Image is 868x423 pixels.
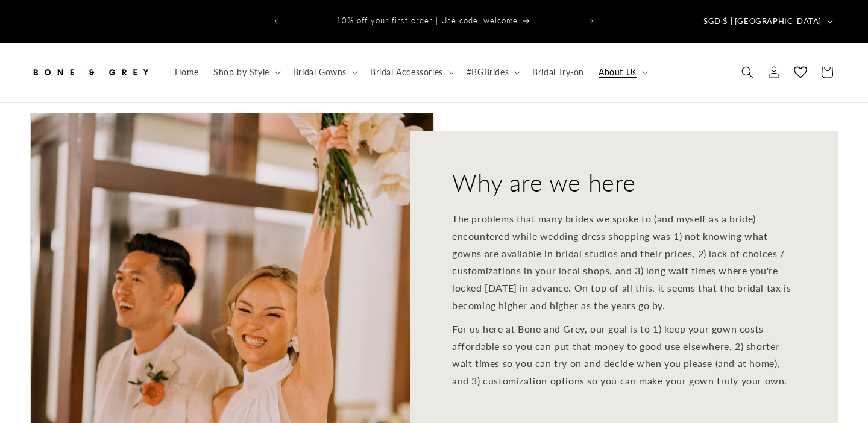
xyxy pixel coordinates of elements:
[467,67,509,78] span: #BGBrides
[175,67,199,78] span: Home
[293,67,347,78] span: Bridal Gowns
[703,16,822,28] span: SGD $ | [GEOGRAPHIC_DATA]
[452,167,636,198] h2: Why are we here
[26,55,156,90] a: Bone and Grey Bridal
[263,10,290,33] button: Previous announcement
[363,60,459,85] summary: Bridal Accessories
[452,210,796,315] p: The problems that many brides we spoke to (and myself as a bride) encountered while wedding dress...
[578,10,605,33] button: Next announcement
[213,67,269,78] span: Shop by Style
[696,10,838,33] button: SGD $ | [GEOGRAPHIC_DATA]
[734,59,761,86] summary: Search
[370,67,443,78] span: Bridal Accessories
[206,60,286,85] summary: Shop by Style
[286,60,363,85] summary: Bridal Gowns
[532,67,584,78] span: Bridal Try-on
[168,60,206,85] a: Home
[336,16,518,25] span: 10% off your first order | Use code: welcome
[525,60,591,85] a: Bridal Try-on
[459,60,525,85] summary: #BGBrides
[599,67,637,78] span: About Us
[591,60,653,85] summary: About Us
[30,59,151,86] img: Bone and Grey Bridal
[452,320,796,389] p: For us here at Bone and Grey, our goal is to 1) keep your gown costs affordable so you can put th...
